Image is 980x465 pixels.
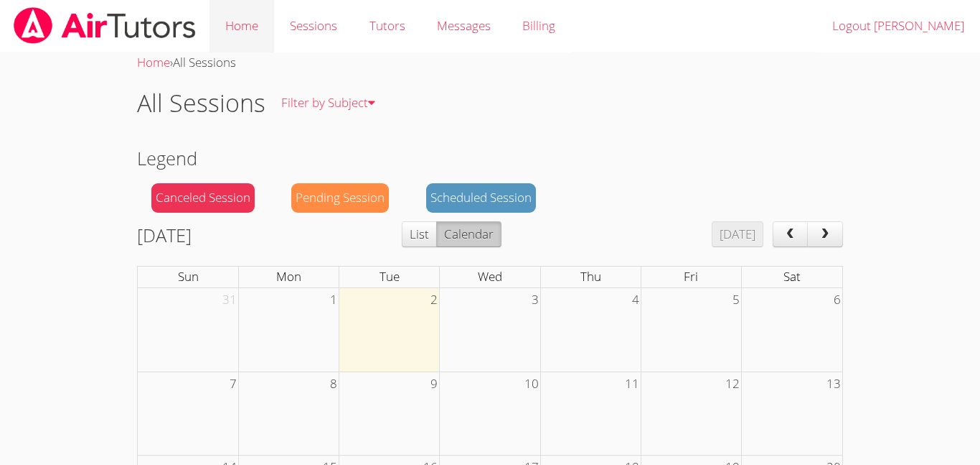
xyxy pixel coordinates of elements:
[173,54,236,70] span: All Sessions
[137,52,843,73] div: ›
[631,288,641,312] span: 4
[623,372,641,396] span: 11
[402,221,437,247] button: List
[523,372,540,396] span: 10
[380,268,400,285] span: Tue
[437,17,491,34] span: Messages
[783,268,801,285] span: Sat
[137,54,170,70] a: Home
[329,372,339,396] span: 8
[329,288,339,312] span: 1
[684,268,698,285] span: Fri
[137,85,265,121] h1: All Sessions
[712,221,763,247] button: [DATE]
[724,372,741,396] span: 12
[12,7,197,44] img: airtutors_banner-c4298cdbf04f3fff15de1276eac7730deb9818008684d7c2e4769d2f7ddbe033.png
[221,288,238,312] span: 31
[228,372,238,396] span: 7
[429,372,439,396] span: 9
[580,268,601,285] span: Thu
[832,288,842,312] span: 6
[151,183,255,213] div: Canceled Session
[478,268,502,285] span: Wed
[429,288,439,312] span: 2
[807,221,843,247] button: next
[137,221,192,249] h2: [DATE]
[530,288,540,312] span: 3
[291,183,389,213] div: Pending Session
[265,77,391,129] a: Filter by Subject
[137,144,843,172] h2: Legend
[276,268,301,285] span: Mon
[731,288,741,312] span: 5
[825,372,842,396] span: 13
[436,221,501,247] button: Calendar
[178,268,199,285] span: Sun
[426,183,536,213] div: Scheduled Session
[773,221,809,247] button: prev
